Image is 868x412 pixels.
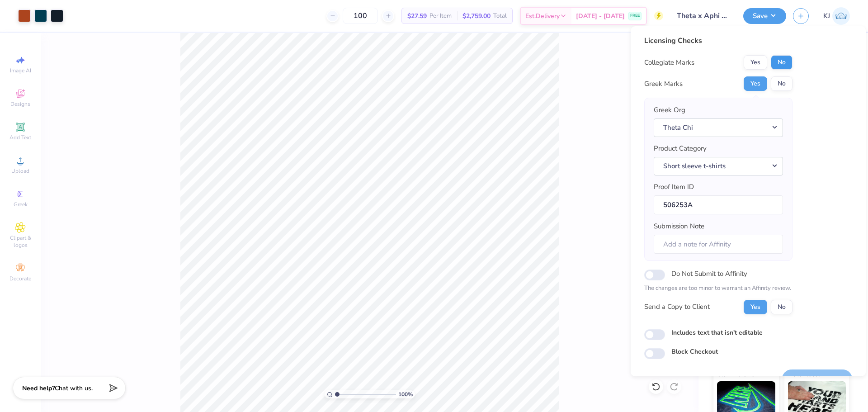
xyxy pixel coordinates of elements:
label: Submission Note [654,221,704,232]
span: Designs [10,100,30,108]
label: Block Checkout [671,347,718,356]
button: Yes [744,76,767,91]
button: No [771,76,793,91]
label: Proof Item ID [654,182,694,192]
label: Product Category [654,143,707,154]
span: Upload [11,167,29,175]
span: KJ [823,11,830,21]
div: Licensing Checks [644,35,793,46]
div: Collegiate Marks [644,57,694,68]
span: 100 % [398,390,413,398]
button: Yes [744,55,767,70]
button: No [771,300,793,314]
p: The changes are too minor to warrant an Affinity review. [644,284,793,293]
span: Per Item [429,11,452,21]
img: Kendra Jingco [832,7,850,25]
span: [DATE] - [DATE] [576,11,625,21]
span: Image AI [10,67,31,74]
a: KJ [823,7,850,25]
span: Clipart & logos [5,234,36,249]
span: Total [493,11,507,21]
span: $2,759.00 [462,11,491,21]
button: Yes [744,300,767,314]
button: Save [743,8,786,24]
label: Greek Org [654,105,685,115]
button: Theta Chi [654,118,783,137]
input: – – [343,8,378,24]
span: Greek [14,201,28,208]
span: Chat with us. [55,384,93,393]
div: Send a Copy to Client [644,302,710,312]
strong: Need help? [22,384,55,393]
input: Untitled Design [670,7,736,25]
input: Add a note for Affinity [654,235,783,254]
span: Decorate [9,275,31,282]
span: $27.59 [407,11,427,21]
label: Includes text that isn't editable [671,328,763,337]
div: Greek Marks [644,79,683,89]
span: Est. Delivery [525,11,560,21]
button: No [771,55,793,70]
span: FREE [630,13,640,19]
span: Add Text [9,134,31,141]
label: Do Not Submit to Affinity [671,268,747,279]
button: Short sleeve t-shirts [654,157,783,175]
